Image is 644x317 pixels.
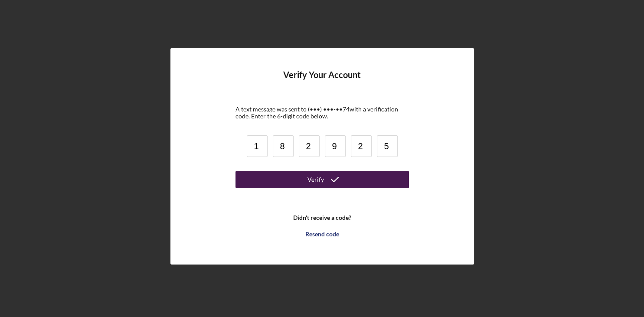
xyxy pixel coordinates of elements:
[307,171,324,188] div: Verify
[235,106,409,120] div: A text message was sent to (•••) •••-•• 74 with a verification code. Enter the 6-digit code below.
[283,70,361,93] h4: Verify Your Account
[235,171,409,188] button: Verify
[305,225,339,243] div: Resend code
[235,225,409,243] button: Resend code
[293,214,351,221] b: Didn't receive a code?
